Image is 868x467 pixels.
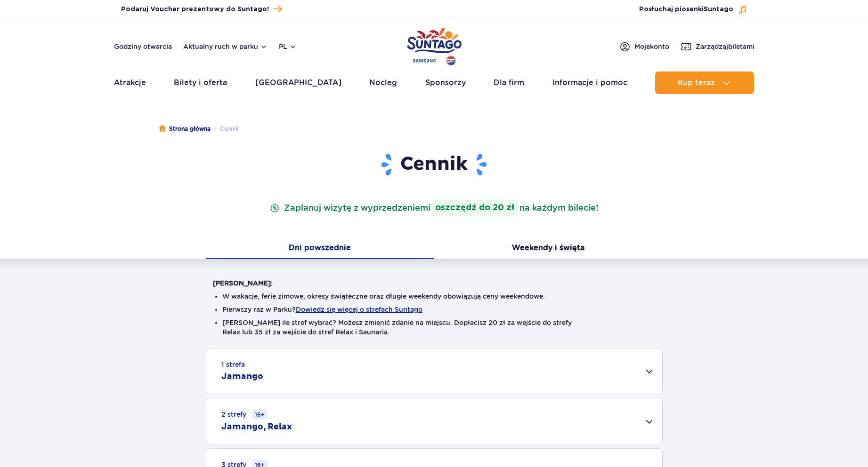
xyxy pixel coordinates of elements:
button: Weekendy i święta [434,239,663,259]
a: Mojekonto [619,41,669,52]
li: Pierwszy raz w Parku? [222,305,646,314]
span: Zarządzaj biletami [696,42,754,51]
a: Atrakcje [114,71,146,94]
a: Podaruj Voucher prezentowy do Suntago! [121,3,282,16]
button: Dni powszednie [206,239,434,259]
p: Zaplanuj wizytę z wyprzedzeniem na każdym bilecie! [268,199,600,216]
h1: Cennik [213,152,656,177]
a: Zarządzajbiletami [681,41,754,52]
h2: Jamango [221,371,263,382]
small: 16+ [252,410,268,420]
li: W wakacje, ferie zimowe, okresy świąteczne oraz długie weekendy obowiązują ceny weekendowe. [222,292,646,301]
li: [PERSON_NAME] ile stref wybrać? Możesz zmienić zdanie na miejscu. Dopłacisz 20 zł za wejście do s... [222,318,646,337]
a: [GEOGRAPHIC_DATA] [255,71,341,94]
button: Posłuchaj piosenkiSuntago [639,5,747,14]
span: Kup teraz [678,79,715,87]
strong: [PERSON_NAME]: [213,279,273,287]
h2: Jamango, Relax [221,421,292,433]
span: Podaruj Voucher prezentowy do Suntago! [121,5,269,14]
span: Suntago [704,6,733,13]
button: pl [279,42,297,51]
a: Sponsorzy [425,71,466,94]
a: Strona główna [159,124,211,134]
li: Cennik [211,124,239,134]
a: Bilety i oferta [174,71,227,94]
span: Moje konto [634,42,669,51]
button: Aktualny ruch w parku [183,43,268,50]
strong: oszczędź do 20 zł [432,199,518,216]
button: Dowiedz się więcej o strefach Suntago [296,306,422,313]
small: 2 strefy [221,410,268,420]
a: Park of Poland [407,24,462,67]
button: Kup teraz [655,71,754,94]
a: Dla firm [494,71,524,94]
a: Godziny otwarcia [114,42,172,51]
a: Nocleg [369,71,397,94]
span: Posłuchaj piosenki [639,5,733,14]
a: Informacje i pomoc [552,71,627,94]
small: 1 strefa [221,360,245,369]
